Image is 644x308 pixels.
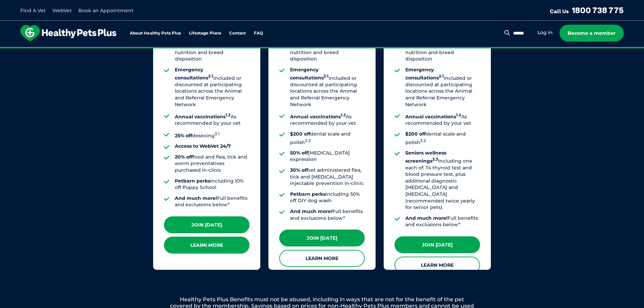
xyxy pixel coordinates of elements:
[290,67,329,81] strong: Emergency consultations
[290,191,365,204] li: including 50% off DIY dog wash
[189,31,221,35] a: Lifestage Plans
[439,74,444,79] sup: 2.1
[559,25,624,42] a: Become a member
[279,230,365,246] a: Join [DATE]
[290,131,310,137] strong: $200 off
[456,113,461,117] sup: 1.2
[405,150,480,211] li: Including one each of: T4 thyroid test and blood pressure test, plus additional diagnostic [MEDIC...
[130,31,181,35] a: About Healthy Pets Plus
[164,216,249,233] a: Join [DATE]
[405,131,426,137] strong: $200 off
[175,112,249,127] li: As recommended by your vet
[290,208,332,214] strong: And much more!
[175,131,249,139] li: desexing
[279,250,365,267] a: Learn More
[290,208,365,221] li: Full benefits and exclusions below*
[405,114,461,120] strong: Annual vaccinations
[432,157,438,162] sup: 3.3
[290,112,365,127] li: As recommended by your vet
[175,143,231,149] strong: Access to WebVet 24/7
[164,237,249,254] a: Learn More
[175,67,249,108] li: Included or discounted at participating locations across the Animal and Referral Emergency Network
[305,138,311,143] sup: 3.2
[175,195,249,208] li: Full benefits and exclusions below*
[20,7,46,14] a: Find A Vet
[290,150,308,156] strong: 50% off
[175,178,249,191] li: including 10% off Puppy School
[550,5,624,15] a: Call Us1800 738 775
[290,191,326,197] strong: Petbarn perks
[208,74,213,79] sup: 2.1
[78,7,134,14] a: Book an Appointment
[503,29,511,36] button: Search
[254,31,263,35] a: FAQ
[405,215,480,228] li: Full benefits and exclusions below*
[52,7,72,14] a: WebVet
[175,154,193,160] strong: 20% off
[175,178,210,184] strong: Petbarn perks
[405,67,480,108] li: Included or discounted at participating locations across the Animal and Referral Emergency Network
[550,8,569,15] span: Call Us
[290,131,365,146] li: dental scale and polish
[395,236,480,253] a: Join [DATE]
[405,131,480,146] li: dental scale and polish
[175,67,213,81] strong: Emergency consultations
[225,113,231,117] sup: 1.2
[290,167,365,187] li: vet administered flea, tick and [MEDICAL_DATA] injectable prevention in-clinic
[405,215,448,221] strong: And much more!
[175,133,192,139] strong: 25% off
[290,150,365,163] li: [MEDICAL_DATA] expression
[196,47,448,53] span: Proactive, preventative wellness program designed to keep your pet healthier and happier for longer
[341,113,346,117] sup: 1.2
[215,132,219,136] sup: 3.1
[290,114,346,120] strong: Annual vaccinations
[538,29,553,36] a: Log in
[175,114,231,120] strong: Annual vaccinations
[395,257,480,274] a: Learn More
[420,138,426,143] sup: 3.2
[229,31,246,35] a: Contact
[175,195,217,201] strong: And much more!
[20,25,116,41] img: hpp-logo
[324,74,329,79] sup: 2.1
[175,154,249,174] li: food and flea, tick and worm preventatives purchased in-clinic
[405,67,444,81] strong: Emergency consultations
[290,167,308,173] strong: 30% off
[405,112,480,127] li: As recommended by your vet
[405,150,446,164] strong: Seniors wellness screenings
[290,67,365,108] li: Included or discounted at participating locations across the Animal and Referral Emergency Network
